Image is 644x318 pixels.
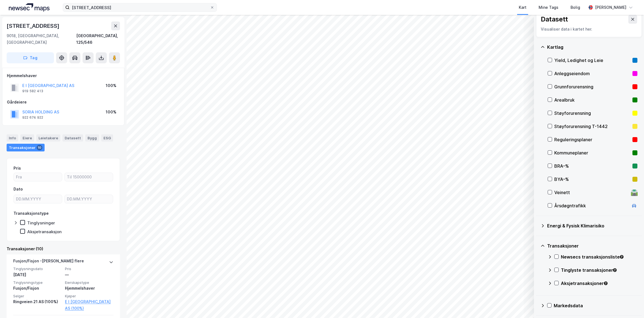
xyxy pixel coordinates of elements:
div: Visualiser data i kartet her. [541,26,637,32]
div: Kontrollprogram for chat [616,292,644,318]
div: Tinglyste transaksjoner [561,267,637,273]
div: Kartlag [547,44,637,50]
div: Newsecs transaksjonsliste [561,254,637,260]
div: Aksjetransaksjoner [561,280,637,287]
div: BRA–% [554,163,630,169]
div: Transaksjoner [7,144,45,151]
div: Årsdøgntrafikk [554,202,629,209]
div: 922 674 922 [22,115,43,120]
div: ESG [101,134,113,142]
div: Ringveien 21 AS (100%) [13,298,62,305]
div: Markedsdata [554,302,637,309]
span: Pris [65,267,113,271]
div: Leietakere [36,134,60,142]
div: Arealbruk [554,97,630,103]
div: Pris [13,165,21,172]
iframe: Chat Widget [616,292,644,318]
input: Søk på adresse, matrikkel, gårdeiere, leietakere eller personer [70,3,210,12]
span: Selger [13,294,62,298]
div: Info [7,134,18,142]
div: Hjemmelshaver [65,285,113,292]
input: DD.MM.YYYY [14,195,62,203]
div: 9018, [GEOGRAPHIC_DATA], [GEOGRAPHIC_DATA] [7,32,76,46]
div: Aksjetransaksjon [27,229,62,234]
div: Tooltip anchor [619,254,624,259]
div: [STREET_ADDRESS] [7,21,61,30]
div: Støyforurensning T-1442 [554,123,630,130]
div: — [65,271,113,278]
span: Tinglysningstype [13,280,62,285]
div: Bygg [85,134,99,142]
div: Eiere [20,134,34,142]
div: Støyforurensning [554,110,630,116]
div: Kart [519,4,526,11]
div: 100% [106,82,116,89]
div: Dato [13,186,23,192]
div: Mine Tags [539,4,558,11]
div: Tooltip anchor [612,268,617,273]
input: Til 15000000 [65,173,113,181]
div: Tinglysninger [27,220,55,225]
div: Bolig [571,4,580,11]
div: Datasett [541,15,568,24]
div: [DATE] [13,271,62,278]
div: Datasett [62,134,83,142]
div: Transaksjoner [547,243,637,249]
div: Tooltip anchor [603,281,608,286]
div: Transaksjonstype [13,210,49,217]
div: Reguleringsplaner [554,136,630,143]
div: BYA–% [554,176,630,183]
input: DD.MM.YYYY [65,195,113,203]
div: Gårdeiere [7,99,120,105]
span: Eierskapstype [65,280,113,285]
div: Grunnforurensning [554,83,630,90]
div: Fusjon/Fisjon - [PERSON_NAME] flere [13,258,84,267]
div: [PERSON_NAME] [595,4,626,11]
img: logo.a4113a55bc3d86da70a041830d287a7e.svg [9,3,50,12]
button: Tag [7,52,54,63]
a: E I [GEOGRAPHIC_DATA] AS (100%) [65,298,113,312]
div: 919 582 413 [22,89,43,93]
div: Yield, Ledighet og Leie [554,57,630,64]
div: Kommuneplaner [554,150,630,156]
div: 10 [37,145,42,150]
div: Anleggseiendom [554,70,630,77]
div: 100% [106,109,116,115]
div: [GEOGRAPHIC_DATA], 125/546 [76,32,120,46]
span: Tinglysningsdato [13,267,62,271]
span: Kjøper [65,294,113,298]
div: Veinett [554,189,629,196]
div: Transaksjoner (10) [7,246,120,252]
div: 🛣️ [631,189,638,196]
input: Fra [14,173,62,181]
div: Fusjon/Fisjon [13,285,62,292]
div: Energi & Fysisk Klimarisiko [547,222,637,229]
div: Hjemmelshaver [7,72,120,79]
